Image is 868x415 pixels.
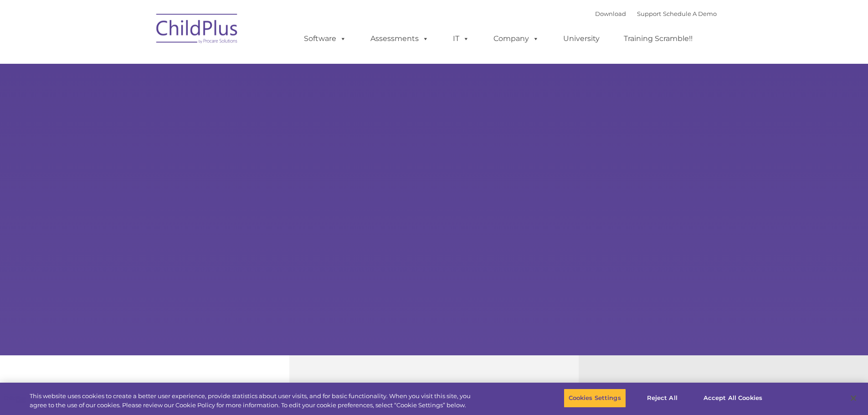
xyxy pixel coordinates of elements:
a: Software [295,30,355,48]
a: IT [444,30,478,48]
button: Accept All Cookies [699,389,767,408]
div: This website uses cookies to create a better user experience, provide statistics about user visit... [30,392,478,410]
a: Download [595,10,626,17]
a: Assessments [361,30,438,48]
a: University [554,30,609,48]
a: Schedule A Demo [663,10,717,17]
img: ChildPlus by Procare Solutions [152,7,243,53]
a: Training Scramble!! [615,30,702,48]
button: Cookies Settings [564,389,626,408]
button: Reject All [634,389,691,408]
a: Company [484,30,548,48]
font: | [595,10,717,17]
button: Close [843,388,863,408]
a: Support [637,10,661,17]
